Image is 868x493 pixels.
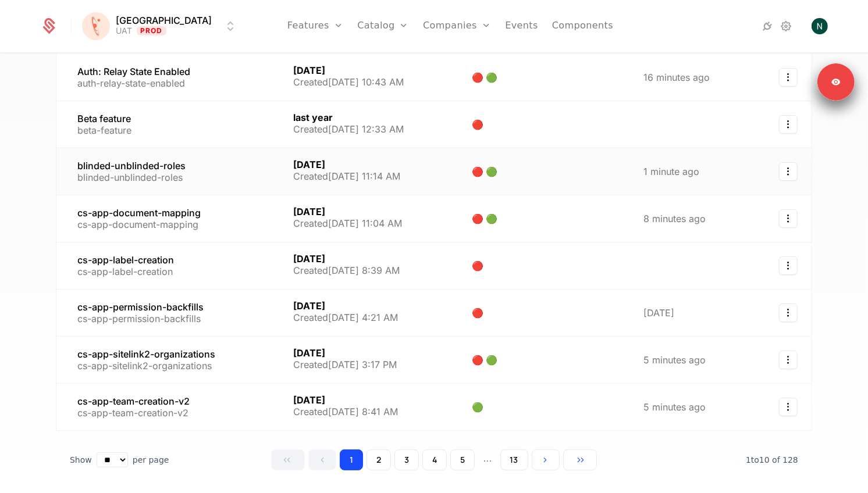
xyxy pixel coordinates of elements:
[340,449,363,470] button: Go to page 1
[450,449,475,470] button: Go to page 5
[779,19,793,33] a: Settings
[812,18,828,34] img: Neven Jovic
[271,449,305,470] button: Go to first page
[137,26,166,35] span: Prod
[779,256,798,275] button: Select action
[812,18,828,34] button: Open user button
[56,449,812,470] div: Table pagination
[133,454,169,466] span: per page
[422,449,447,470] button: Go to page 4
[86,13,237,39] button: Select environment
[500,449,528,470] button: Go to page 13
[394,449,419,470] button: Go to page 3
[779,351,798,369] button: Select action
[97,452,128,467] select: Select page size
[116,25,132,37] div: UAT
[367,449,391,470] button: Go to page 2
[779,398,798,416] button: Select action
[779,162,798,181] button: Select action
[779,68,798,87] button: Select action
[746,455,782,465] span: 1 to 10 of
[308,449,336,470] button: Go to previous page
[746,455,798,465] span: 128
[82,12,110,40] img: Florence
[478,449,496,470] span: ...
[70,454,92,466] span: Show
[779,209,798,228] button: Select action
[779,115,798,134] button: Select action
[563,449,597,470] button: Go to last page
[532,449,560,470] button: Go to next page
[760,19,774,33] a: Integrations
[779,303,798,322] button: Select action
[271,449,596,470] div: Page navigation
[116,16,212,25] span: [GEOGRAPHIC_DATA]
